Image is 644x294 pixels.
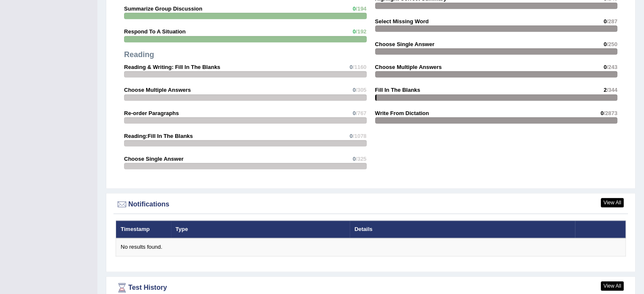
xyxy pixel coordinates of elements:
span: 0 [353,156,356,162]
a: View All [601,281,624,291]
strong: Write From Dictation [375,110,429,116]
strong: Choose Multiple Answers [375,64,442,70]
span: 0 [353,110,356,116]
span: 0 [353,5,356,12]
span: /287 [607,18,617,25]
span: 0 [600,110,603,116]
strong: Choose Single Answer [375,41,434,47]
span: /192 [356,28,366,35]
span: 2 [603,87,606,93]
strong: Fill In The Blanks [375,87,420,93]
span: /250 [607,41,617,47]
div: Notifications [116,198,626,211]
strong: Choose Multiple Answers [124,87,191,93]
span: /325 [356,156,366,162]
th: Type [171,220,350,238]
span: 0 [353,28,356,35]
span: /767 [356,110,366,116]
span: /2873 [603,110,617,116]
span: 0 [603,64,606,70]
strong: Reading & Writing: Fill In The Blanks [124,64,220,70]
span: 0 [350,64,353,70]
span: /243 [607,64,617,70]
strong: Respond To A Situation [124,28,185,35]
span: /1078 [353,133,367,139]
a: View All [601,198,624,207]
span: 0 [353,87,356,93]
span: 0 [603,41,606,47]
strong: Reading:Fill In The Blanks [124,133,193,139]
span: 0 [350,133,353,139]
strong: Select Missing Word [375,18,429,25]
strong: Choose Single Answer [124,156,183,162]
strong: Re-order Paragraphs [124,110,179,116]
strong: Reading [124,50,154,59]
span: /1160 [353,64,367,70]
span: /194 [356,5,366,12]
div: Test History [116,281,626,294]
div: No results found. [121,243,621,251]
span: /305 [356,87,366,93]
span: 0 [603,18,606,25]
span: /344 [607,87,617,93]
strong: Summarize Group Discussion [124,5,202,12]
th: Timestamp [116,220,171,238]
th: Details [350,220,575,238]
